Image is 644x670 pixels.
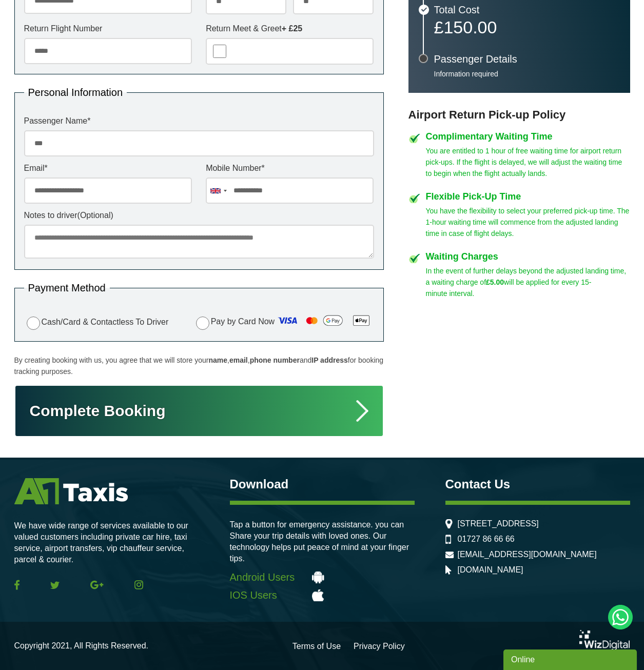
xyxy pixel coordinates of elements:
strong: email [229,356,248,364]
strong: name [208,356,227,364]
img: Wiz Digital [579,630,630,651]
h3: Download [230,478,415,490]
label: Pay by Card Now [193,312,374,332]
p: By creating booking with us, you agree that we will store your , , and for booking tracking purpo... [14,354,384,377]
legend: Payment Method [24,283,110,293]
a: 01727 86 66 66 [458,535,515,544]
p: You are entitled to 1 hour of free waiting time for airport return pick-ups. If the flight is del... [426,145,630,179]
span: (Optional) [77,211,113,220]
h4: Waiting Charges [426,252,630,261]
a: Privacy Policy [354,642,405,651]
strong: IP address [311,356,348,364]
img: Google Plus [90,580,104,589]
label: Notes to driver [24,211,374,220]
img: Twitter [50,581,60,589]
p: In the event of further delays beyond the adjusted landing time, a waiting charge of will be appl... [426,265,630,299]
img: Facebook [14,580,19,590]
input: Pay by Card Now [196,317,209,330]
div: United Kingdom: +44 [206,178,230,203]
label: Passenger Name [24,117,374,125]
strong: phone number [250,356,300,364]
h4: Complimentary Waiting Time [426,132,630,141]
label: Return Flight Number [24,25,192,33]
a: Terms of Use [292,642,341,651]
legend: Personal Information [24,87,127,97]
a: [EMAIL_ADDRESS][DOMAIN_NAME] [458,550,597,559]
h3: Total Cost [434,5,620,15]
p: Copyright 2021, All Rights Reserved. [14,640,148,652]
input: Cash/Card & Contactless To Driver [27,317,40,330]
p: £ [434,20,620,34]
span: 150.00 [443,17,497,37]
p: You have the flexibility to select your preferred pick-up time. The 1-hour waiting time will comm... [426,205,630,239]
label: Mobile Number [206,164,374,172]
img: Instagram [134,580,143,589]
p: Tap a button for emergency assistance. you can Share your trip details with loved ones. Our techn... [230,519,415,564]
label: Return Meet & Greet [206,25,374,33]
strong: + £25 [282,24,302,33]
iframe: chat widget [503,647,639,670]
img: A1 Taxis St Albans [14,478,128,504]
a: [DOMAIN_NAME] [458,565,523,575]
h3: Airport Return Pick-up Policy [408,108,630,122]
p: We have wide range of services available to our valued customers including private car hire, taxi... [14,520,199,565]
h3: Contact Us [445,478,630,490]
label: Email [24,164,192,172]
a: Android Users [230,572,415,583]
label: Cash/Card & Contactless To Driver [24,315,169,330]
button: Complete Booking [14,385,384,437]
a: IOS Users [230,589,415,601]
li: [STREET_ADDRESS] [445,519,630,528]
p: Information required [434,69,620,78]
strong: £5.00 [486,278,504,286]
h4: Flexible Pick-Up Time [426,192,630,201]
h3: Passenger Details [434,54,620,64]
